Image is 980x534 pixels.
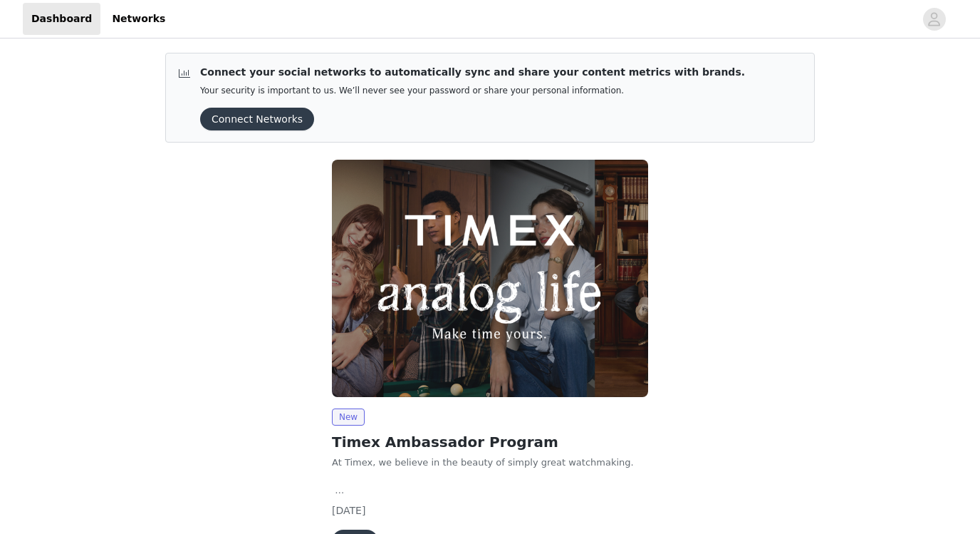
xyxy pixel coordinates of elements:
span: New [332,409,365,426]
span: At Timex, we believe in the beauty of simply great watchmaking. [332,457,634,468]
p: Your security is important to us. We’ll never see your password or share your personal information. [200,86,745,96]
img: Timex [332,160,648,397]
span: [DATE] [332,505,365,516]
div: avatar [927,8,941,31]
a: Dashboard [23,3,100,35]
p: Connect your social networks to automatically sync and share your content metrics with brands. [200,65,745,80]
button: Connect Networks [200,108,314,130]
a: Networks [103,3,174,35]
h2: Timex Ambassador Program [332,431,648,453]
